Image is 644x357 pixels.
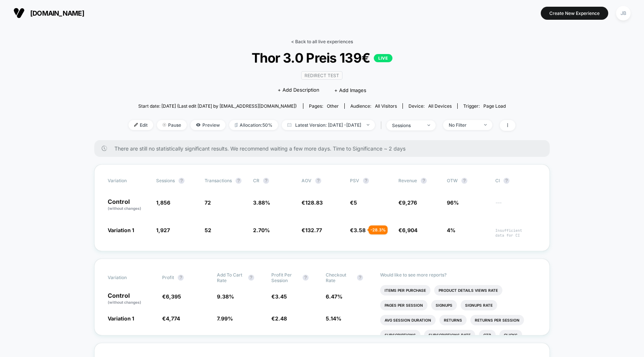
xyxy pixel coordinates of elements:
span: 9.38 % [217,293,234,300]
span: CR [253,178,259,183]
li: Pages Per Session [380,300,427,310]
li: Signups [431,300,457,310]
li: Product Details Views Rate [434,285,502,296]
div: No Filter [449,122,479,128]
span: € [162,315,180,322]
p: LIVE [374,54,392,62]
div: - 28.3 % [369,225,388,234]
span: € [350,199,357,206]
button: ? [503,178,509,184]
span: € [162,293,181,300]
span: CI [495,178,536,184]
span: 4% [447,227,455,233]
span: € [271,293,287,300]
span: 128.83 [305,199,323,206]
li: Subscriptions Rate [424,330,475,340]
span: 72 [205,199,211,206]
span: 3.88 % [253,199,270,206]
button: ? [248,275,254,281]
img: calendar [287,123,291,127]
span: 132.77 [305,227,322,233]
span: 1,927 [156,227,170,233]
span: PSV [350,178,359,183]
span: + Add Description [278,86,319,94]
span: Latest Version: [DATE] - [DATE] [282,120,375,130]
img: end [484,124,487,126]
span: 6,395 [166,293,181,300]
span: Pause [157,120,187,130]
span: Sessions [156,178,175,183]
span: € [302,227,322,233]
span: Profit Per Session [271,272,299,283]
span: (without changes) [108,300,141,304]
li: Returns Per Session [470,315,524,325]
button: ? [236,178,241,184]
span: Thor 3.0 Preis 139€ [148,50,496,66]
span: 2.48 [275,315,287,322]
span: 5 [354,199,357,206]
div: JB [616,6,631,20]
span: + Add Images [334,87,366,93]
img: edit [134,123,138,127]
p: Would like to see more reports? [380,272,536,278]
img: Visually logo [13,7,25,19]
span: AOV [302,178,312,183]
button: ? [363,178,369,184]
span: Redirect Test [301,71,342,80]
span: Variation [108,178,149,184]
span: 6.47 % [326,293,342,300]
div: Pages: [309,103,339,109]
button: ? [179,178,184,184]
button: ? [421,178,427,184]
span: OTW [447,178,488,184]
span: There are still no statistically significant results. We recommend waiting a few more days . Time... [114,145,535,152]
span: 7.99 % [217,315,233,322]
img: rebalance [235,123,238,127]
span: Revenue [398,178,417,183]
span: Add To Cart Rate [217,272,244,283]
button: Create New Experience [541,7,608,20]
span: 3.45 [275,293,287,300]
span: Start date: [DATE] (Last edit [DATE] by [EMAIL_ADDRESS][DOMAIN_NAME]) [138,103,297,109]
span: Allocation: 50% [229,120,278,130]
span: Profit [162,275,174,280]
span: 96% [447,199,459,206]
li: Returns [439,315,467,325]
span: (without changes) [108,206,141,211]
div: sessions [392,123,422,128]
span: Insufficient data for CI [495,228,536,238]
button: JB [614,6,633,21]
button: ? [461,178,467,184]
img: end [367,124,369,126]
span: Variation 1 [108,315,134,322]
div: Audience: [350,103,397,109]
span: Transactions [205,178,232,183]
p: Control [108,199,149,211]
span: all devices [428,103,452,109]
li: Ctr [479,330,496,340]
span: Page Load [483,103,506,109]
button: [DOMAIN_NAME] [11,7,86,19]
span: Preview [190,120,225,130]
span: [DOMAIN_NAME] [30,9,84,17]
span: 2.70 % [253,227,270,233]
li: Signups Rate [461,300,497,310]
span: Variation [108,272,149,283]
span: 9,276 [402,199,417,206]
span: --- [495,200,536,211]
li: Subscriptions [380,330,420,340]
img: end [427,124,430,126]
button: ? [178,275,184,281]
span: 1,856 [156,199,170,206]
span: 4,774 [166,315,180,322]
span: 52 [205,227,211,233]
span: All Visitors [375,103,397,109]
p: Control [108,293,155,305]
span: 5.14 % [326,315,341,322]
span: Checkout Rate [326,272,353,283]
div: Trigger: [463,103,506,109]
button: ? [263,178,269,184]
button: ? [303,275,309,281]
span: € [350,227,366,233]
span: € [302,199,323,206]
